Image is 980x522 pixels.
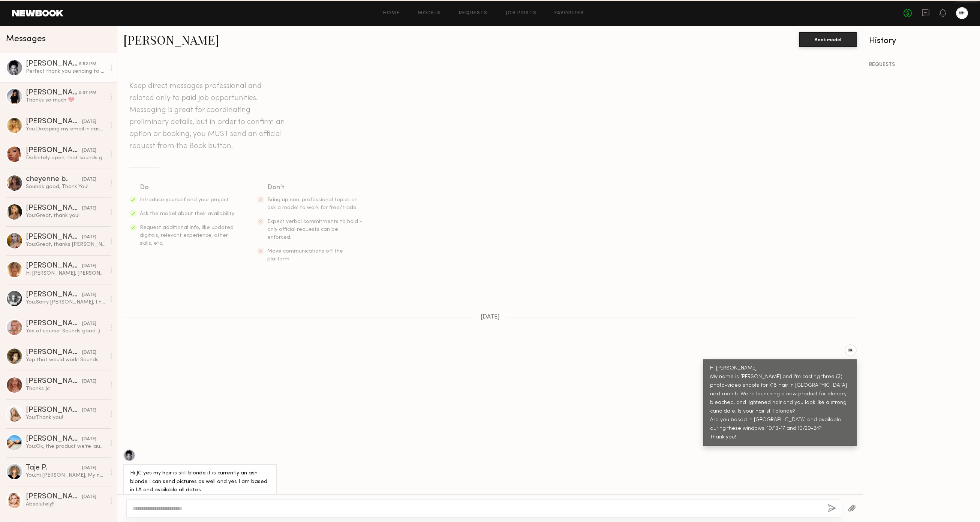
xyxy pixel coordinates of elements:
div: [DATE] [82,320,96,328]
div: [PERSON_NAME] [26,349,82,356]
div: [PERSON_NAME] [26,493,82,501]
div: [DATE] [82,349,96,356]
div: You: Ok, the product we're launching is exclusively for blonde hair. If you're open to it, we wou... [26,443,106,450]
span: Move communications off the platform. [267,249,343,262]
div: Do [140,182,236,193]
div: You: Great, thanks [PERSON_NAME]! [26,241,106,248]
a: Favorites [554,11,584,16]
div: Hi JC yes my hair is still blonde it is currently an ash blonde I can send pictures as well and y... [130,469,270,495]
div: Yep that would work! Sounds good, I’ll hold for you 🥰 [26,356,106,363]
div: [PERSON_NAME] [26,60,79,68]
div: [DATE] [82,436,96,443]
a: Book model [799,36,857,42]
span: Introduce yourself and your project. [140,197,230,202]
div: Yes of course! Sounds good :) [26,328,106,335]
a: Job Posts [506,11,537,16]
div: You: Dropping my email in case you'd like to send digis there: [EMAIL_ADDRESS][DOMAIN_NAME] [26,126,106,133]
div: Sounds good, Thank You! [26,183,106,190]
div: You: Sorry [PERSON_NAME], I hit copy + paste to all candidates in our shortlist. You may have rec... [26,299,106,306]
div: [DATE] [82,465,96,472]
div: [PERSON_NAME] [26,89,79,97]
div: Hi [PERSON_NAME], [PERSON_NAME] so excited to be considered & potentially be part of this campaig... [26,270,106,277]
div: [DATE] [82,378,96,385]
div: [DATE] [82,263,96,270]
div: [PERSON_NAME] [26,118,82,126]
span: Expect verbal commitments to hold - only official requests can be enforced. [267,219,362,240]
div: Thanks Jc! [26,385,106,392]
div: [PERSON_NAME] [26,435,82,443]
div: Hi [PERSON_NAME], My name is [PERSON_NAME] and I'm casting three (3) photo+video shoots for K18 H... [710,364,850,442]
div: [PERSON_NAME] [26,147,82,154]
div: [DATE] [82,234,96,241]
div: [PERSON_NAME] [26,291,82,299]
div: Definitely open, that sounds great! Appreciate it! [26,154,106,162]
div: [DATE] [82,176,96,183]
a: Home [383,11,400,16]
a: Models [418,11,441,16]
div: Don’t [267,182,363,193]
div: Perfect thank you sending to you now [26,68,106,75]
div: cheyenne b. [26,176,82,183]
a: [PERSON_NAME] [123,31,219,48]
div: [PERSON_NAME] [26,407,82,414]
div: 5:52 PM [79,61,96,68]
span: Messages [6,35,46,43]
span: Ask the model about their availability. [140,211,235,216]
a: Requests [459,11,488,16]
div: [PERSON_NAME] [26,205,82,212]
div: [DATE] [82,407,96,414]
div: 5:37 PM [79,90,96,97]
div: REQUESTS [869,62,974,67]
div: You: Hi [PERSON_NAME], My name is JC and I'm casting three (3) photo+video shoots for K18 Hair in... [26,472,106,479]
div: Taje P. [26,464,82,472]
div: History [869,37,974,45]
div: [DATE] [82,118,96,126]
div: [PERSON_NAME] [26,378,82,385]
span: Bring up non-professional topics or ask a model to work for free/trade. [267,197,358,210]
div: [DATE] [82,147,96,154]
div: [DATE] [82,292,96,299]
button: Book model [799,32,857,47]
div: [DATE] [82,205,96,212]
div: You: Thank you! [26,414,106,421]
span: Request additional info, like updated digitals, relevant experience, other skills, etc. [140,225,234,246]
div: [DATE] [82,494,96,501]
div: Thanks so much 💖 [26,97,106,104]
header: Keep direct messages professional and related only to paid job opportunities. Messaging is great ... [129,80,287,152]
span: [DATE] [481,314,500,320]
div: [PERSON_NAME] [26,262,82,270]
div: You: Great, thank you! [26,212,106,219]
div: Absolutely!! [26,501,106,508]
div: [PERSON_NAME] [26,233,82,241]
div: [PERSON_NAME] [26,320,82,328]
